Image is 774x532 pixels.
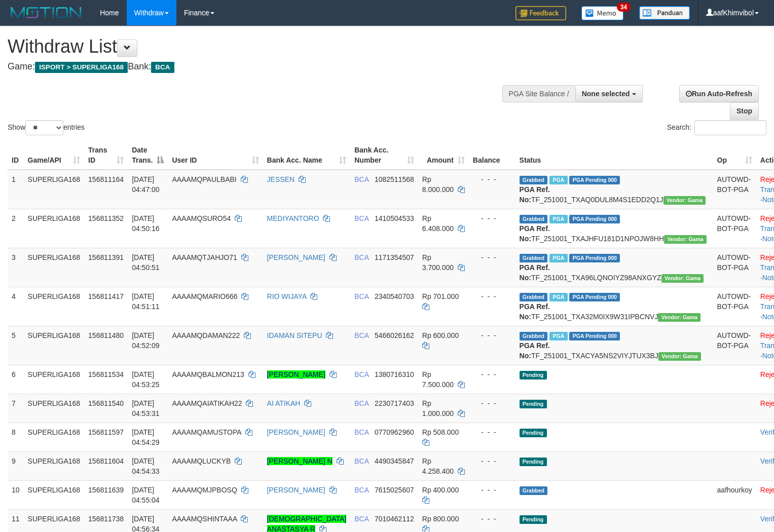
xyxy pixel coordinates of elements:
span: PGA Pending [569,332,620,340]
span: PGA Pending [569,254,620,262]
span: Rp 3.700.000 [422,253,454,272]
a: [PERSON_NAME] [267,253,325,261]
span: AAAAMQPAULBABI [172,175,236,183]
a: JESSEN [267,175,294,183]
span: Pending [520,458,547,466]
span: AAAAMQMJPBOSQ [172,486,237,494]
div: - - - [473,369,511,379]
h1: Withdraw List [8,36,506,57]
label: Show entries [8,120,85,135]
span: [DATE] 04:51:11 [132,292,160,311]
div: - - - [473,291,511,301]
span: Copy 0770962960 to clipboard [375,428,414,436]
td: SUPERLIGA168 [24,170,85,209]
a: [PERSON_NAME] [267,486,325,494]
td: TF_251001_TXA32M0IX9W31IPBCNVJ [515,287,713,326]
td: 1 [8,170,24,209]
span: Marked by aafnonsreyleab [549,293,567,301]
b: PGA Ref. No: [520,302,550,321]
td: TF_251001_TXAQ0DUL8M4S1EDD2Q1J [515,170,713,209]
th: Game/API: activate to sort column ascending [24,141,85,170]
span: [DATE] 04:52:09 [132,331,160,350]
b: PGA Ref. No: [520,185,550,204]
span: Rp 508.000 [422,428,459,436]
div: - - - [473,213,511,223]
a: [PERSON_NAME] [267,370,325,378]
td: 5 [8,326,24,365]
th: Op: activate to sort column ascending [713,141,756,170]
span: PGA Pending [569,293,620,301]
span: Copy 1171354507 to clipboard [375,253,414,261]
button: None selected [575,85,643,102]
span: Rp 701.000 [422,292,459,300]
th: Bank Acc. Name: activate to sort column ascending [263,141,351,170]
span: Pending [520,429,547,437]
a: [PERSON_NAME] [267,428,325,436]
span: Vendor URL: https://trx31.1velocity.biz [664,235,707,244]
span: Rp 1.000.000 [422,399,454,417]
span: Vendor URL: https://trx31.1velocity.biz [658,313,701,322]
span: BCA [354,370,368,378]
span: Marked by aafnonsreyleab [549,332,567,340]
span: 156811604 [88,457,124,465]
span: 156811738 [88,515,124,523]
span: AAAAMQDAMAN222 [172,331,240,339]
span: Marked by aafnonsreyleab [549,176,567,184]
span: [DATE] 04:54:33 [132,457,160,475]
td: 3 [8,248,24,287]
span: Grabbed [520,293,548,301]
div: - - - [473,456,511,466]
span: ISPORT > SUPERLIGA168 [35,62,128,73]
td: 6 [8,365,24,394]
a: RIO WIJAYA [267,292,307,300]
span: Pending [520,400,547,408]
a: [PERSON_NAME] N [267,457,333,465]
div: - - - [473,252,511,262]
td: AUTOWD-BOT-PGA [713,170,756,209]
span: Rp 4.258.400 [422,457,454,475]
span: Grabbed [520,486,548,495]
td: SUPERLIGA168 [24,394,85,423]
span: Grabbed [520,176,548,184]
span: 156811480 [88,331,124,339]
div: PGA Site Balance / [502,85,575,102]
td: TF_251001_TXA96LQNOIYZ98ANXGYZ [515,248,713,287]
span: AAAAMQAIATIKAH22 [172,399,242,407]
span: BCA [354,331,368,339]
span: [DATE] 04:55:04 [132,486,160,504]
span: 156811164 [88,175,124,183]
span: Copy 1082511568 to clipboard [375,175,414,183]
span: Pending [520,515,547,524]
span: Grabbed [520,332,548,340]
td: 9 [8,451,24,480]
h4: Game: Bank: [8,62,506,72]
span: BCA [354,515,368,523]
div: - - - [473,398,511,408]
img: MOTION_logo.png [8,5,85,20]
th: User ID: activate to sort column ascending [168,141,263,170]
th: Date Trans.: activate to sort column descending [128,141,168,170]
img: panduan.png [639,6,690,20]
b: PGA Ref. No: [520,341,550,360]
span: BCA [354,399,368,407]
span: BCA [354,175,368,183]
span: Copy 5466026162 to clipboard [375,331,414,339]
td: SUPERLIGA168 [24,423,85,451]
span: 156811534 [88,370,124,378]
img: Button%20Memo.svg [581,6,624,20]
th: Status [515,141,713,170]
span: [DATE] 04:54:29 [132,428,160,446]
a: Run Auto-Refresh [679,85,759,102]
span: Vendor URL: https://trx31.1velocity.biz [664,196,706,205]
td: SUPERLIGA168 [24,287,85,326]
td: AUTOWD-BOT-PGA [713,209,756,248]
td: SUPERLIGA168 [24,248,85,287]
span: AAAAMQSHINTAAA [172,515,237,523]
span: PGA Pending [569,176,620,184]
td: TF_251001_TXACYA5NS2VIYJTUX3BJ [515,326,713,365]
span: PGA Pending [569,215,620,223]
b: PGA Ref. No: [520,263,550,282]
td: AUTOWD-BOT-PGA [713,287,756,326]
span: BCA [354,214,368,222]
span: BCA [354,486,368,494]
